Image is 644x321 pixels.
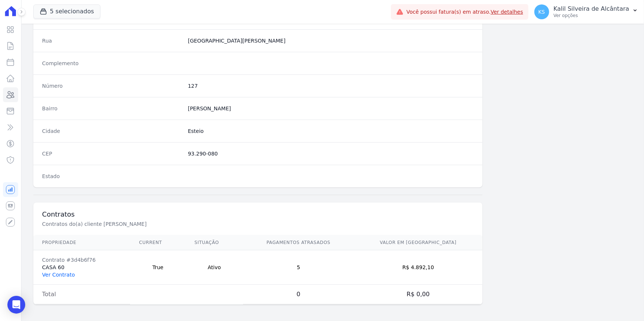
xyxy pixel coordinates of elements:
[188,105,474,112] dd: [PERSON_NAME]
[42,272,75,278] a: Ver Contrato
[42,150,182,157] dt: CEP
[42,210,474,219] h3: Contratos
[528,1,644,22] button: KS Kalil Silveira de Alcântara Ver opções
[243,250,354,285] td: 5
[42,256,122,264] div: Contrato #3d4b6f76
[554,5,629,13] p: Kalil Silveira de Alcântara
[491,9,523,15] a: Ver detalhes
[354,235,482,250] th: Valor em [GEOGRAPHIC_DATA]
[186,235,243,250] th: Situação
[188,127,474,135] dd: Esteio
[42,220,291,228] p: Contratos do(a) cliente [PERSON_NAME]
[554,13,629,19] p: Ver opções
[406,8,523,16] span: Você possui fatura(s) em atraso.
[42,82,182,90] dt: Número
[7,296,25,314] div: Open Intercom Messenger
[354,285,482,304] td: R$ 0,00
[186,250,243,285] td: Ativo
[33,250,130,285] td: CASA 60
[188,37,474,44] dd: [GEOGRAPHIC_DATA][PERSON_NAME]
[538,9,545,14] span: KS
[33,235,130,250] th: Propriedade
[42,173,182,180] dt: Estado
[42,37,182,44] dt: Rua
[188,150,474,157] dd: 93.290-080
[130,250,186,285] td: True
[354,250,482,285] td: R$ 4.892,10
[243,235,354,250] th: Pagamentos Atrasados
[42,127,182,135] dt: Cidade
[33,285,130,304] td: Total
[33,4,100,19] button: 5 selecionados
[188,82,474,90] dd: 127
[42,60,182,67] dt: Complemento
[130,235,186,250] th: Current
[243,285,354,304] td: 0
[42,105,182,112] dt: Bairro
